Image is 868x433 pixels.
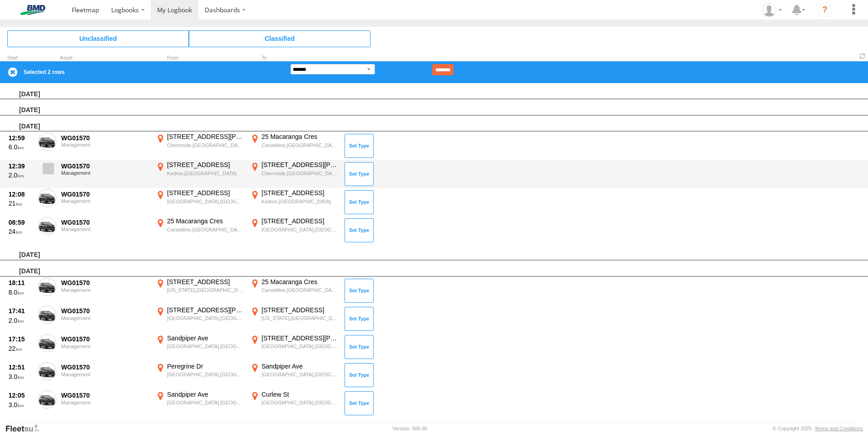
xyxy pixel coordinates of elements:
[261,343,338,349] div: [GEOGRAPHIC_DATA],[GEOGRAPHIC_DATA]
[393,426,427,431] div: Version: 306.00
[167,198,244,205] div: [GEOGRAPHIC_DATA],[GEOGRAPHIC_DATA]
[261,315,338,321] div: [US_STATE],[GEOGRAPHIC_DATA]
[9,190,33,198] div: 12:08
[9,401,33,409] div: 3.0
[345,134,374,157] button: Click to Set
[815,426,863,431] a: Terms and Conditions
[9,199,33,207] div: 21
[249,189,340,215] label: Click to View Event Location
[345,162,374,186] button: Click to Set
[61,363,149,371] div: WG01570
[261,217,338,225] div: [STREET_ADDRESS]
[167,189,244,197] div: [STREET_ADDRESS]
[345,279,374,302] button: Click to Set
[9,288,33,296] div: 8.0
[154,161,245,187] label: Click to View Event Location
[167,399,244,406] div: [GEOGRAPHIC_DATA],[GEOGRAPHIC_DATA]
[167,334,244,342] div: Sandpiper Ave
[61,372,149,377] div: Management
[167,306,244,314] div: [STREET_ADDRESS][PERSON_NAME]
[261,371,338,378] div: [GEOGRAPHIC_DATA],[GEOGRAPHIC_DATA]
[154,362,245,389] label: Click to View Event Location
[261,142,338,148] div: Carseldine,[GEOGRAPHIC_DATA]
[61,344,149,349] div: Management
[61,198,149,204] div: Management
[9,335,33,343] div: 17:15
[154,390,245,417] label: Click to View Event Location
[9,307,33,315] div: 17:41
[261,198,338,205] div: Kedron,[GEOGRAPHIC_DATA]
[818,3,832,17] i: ?
[249,56,340,60] div: To
[167,142,244,148] div: Chermside,[GEOGRAPHIC_DATA]
[7,67,18,78] label: Clear Selection
[261,161,338,169] div: [STREET_ADDRESS][PERSON_NAME]
[167,315,244,321] div: [GEOGRAPHIC_DATA],[GEOGRAPHIC_DATA]
[345,218,374,242] button: Click to Set
[857,52,868,60] span: Refresh
[167,390,244,399] div: Sandpiper Ave
[261,226,338,233] div: [GEOGRAPHIC_DATA],[GEOGRAPHIC_DATA]
[61,335,149,343] div: WG01570
[9,344,33,353] div: 22
[261,334,338,342] div: [STREET_ADDRESS][PERSON_NAME]
[7,56,35,60] div: Click to Sort
[60,56,151,60] div: Asset
[167,362,244,370] div: Peregrine Dr
[773,426,863,431] div: © Copyright 2025 -
[9,391,33,399] div: 12:05
[9,162,33,170] div: 12:39
[261,306,338,314] div: [STREET_ADDRESS]
[154,189,245,215] label: Click to View Event Location
[61,400,149,405] div: Management
[249,362,340,389] label: Click to View Event Location
[167,278,244,286] div: [STREET_ADDRESS]
[154,334,245,360] label: Click to View Event Location
[9,218,33,226] div: 08:59
[189,30,370,47] span: Click to view Classified Trips
[345,307,374,330] button: Click to Set
[167,217,244,225] div: 25 Macaranga Cres
[61,307,149,315] div: WG01570
[154,278,245,304] label: Click to View Event Location
[61,279,149,287] div: WG01570
[261,390,338,399] div: Curlew St
[9,363,33,371] div: 12:51
[345,190,374,214] button: Click to Set
[261,189,338,197] div: [STREET_ADDRESS]
[154,56,245,60] div: From
[61,170,149,176] div: Management
[261,399,338,406] div: [GEOGRAPHIC_DATA],[GEOGRAPHIC_DATA]
[759,3,785,17] div: Casper Heunis
[9,279,33,287] div: 18:11
[261,362,338,370] div: Sandpiper Ave
[249,278,340,304] label: Click to View Event Location
[61,315,149,321] div: Management
[249,133,340,159] label: Click to View Event Location
[249,161,340,187] label: Click to View Event Location
[61,218,149,226] div: WG01570
[167,226,244,233] div: Carseldine,[GEOGRAPHIC_DATA]
[154,306,245,332] label: Click to View Event Location
[61,226,149,232] div: Management
[261,133,338,141] div: 25 Macaranga Cres
[9,227,33,236] div: 24
[249,390,340,417] label: Click to View Event Location
[61,391,149,399] div: WG01570
[9,316,33,325] div: 2.0
[61,190,149,198] div: WG01570
[167,287,244,293] div: [US_STATE],[GEOGRAPHIC_DATA]
[261,278,338,286] div: 25 Macaranga Cres
[167,161,244,169] div: [STREET_ADDRESS]
[9,143,33,151] div: 6.0
[9,134,33,142] div: 12:59
[5,424,47,433] a: Visit our Website
[261,170,338,177] div: Chermside,[GEOGRAPHIC_DATA]
[154,133,245,159] label: Click to View Event Location
[249,306,340,332] label: Click to View Event Location
[249,217,340,243] label: Click to View Event Location
[167,371,244,378] div: [GEOGRAPHIC_DATA],[GEOGRAPHIC_DATA]
[345,363,374,387] button: Click to Set
[154,217,245,243] label: Click to View Event Location
[345,335,374,359] button: Click to Set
